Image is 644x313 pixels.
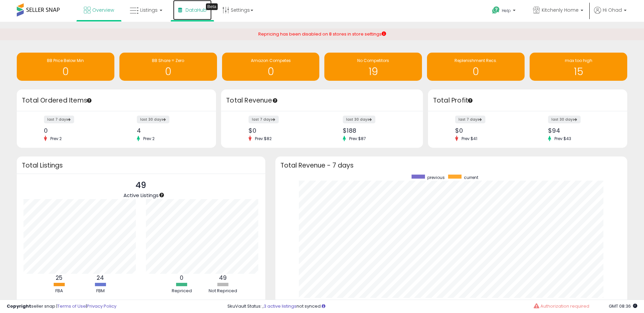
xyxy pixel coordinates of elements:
[548,127,615,134] div: $94
[324,53,422,81] a: No Competitors 19
[542,7,579,13] span: Kitchenly Home
[56,274,62,282] b: 25
[609,303,637,309] span: 2025-08-17 08:36 GMT
[57,303,86,309] a: Terms of Use
[222,53,320,81] a: Amazon Competes 0
[343,116,375,123] label: last 30 days
[7,303,31,309] strong: Copyright
[137,116,169,123] label: last 30 days
[533,66,624,77] h1: 15
[44,116,74,123] label: last 7 days
[346,136,369,141] span: Prev: $87
[87,303,116,309] a: Privacy Policy
[251,58,291,63] span: Amazon Competes
[162,288,202,294] div: Repriced
[47,136,65,141] span: Prev: 2
[487,1,522,22] a: Help
[454,58,497,63] span: Replenishment Recs.
[227,303,637,310] div: SkuVault Status: , not synced.
[39,288,79,294] div: FBA
[7,303,116,310] div: seller snap | |
[206,3,218,10] div: Tooltip anchor
[565,58,592,63] span: max too high
[137,127,204,134] div: 4
[92,7,114,13] span: Overview
[225,66,316,77] h1: 0
[44,127,111,134] div: 0
[249,116,279,123] label: last 7 days
[357,58,389,63] span: No Competitors
[123,192,159,199] span: Active Listings
[123,66,214,77] h1: 0
[464,175,478,180] span: current
[492,6,500,14] i: Get Help
[430,66,521,77] h1: 0
[455,127,523,134] div: $0
[540,303,589,309] span: Authorization required
[180,274,183,282] b: 0
[252,136,275,141] span: Prev: $82
[123,179,159,192] p: 49
[458,136,481,141] span: Prev: $41
[22,96,211,105] h3: Total Ordered Items
[159,192,165,198] div: Tooltip anchor
[80,288,120,294] div: FBM
[119,53,217,81] a: BB Share = Zero 0
[467,98,473,104] div: Tooltip anchor
[272,98,278,104] div: Tooltip anchor
[433,96,622,105] h3: Total Profit
[226,96,418,105] h3: Total Revenue
[328,66,419,77] h1: 19
[185,7,207,13] span: DataHub
[22,163,260,168] h3: Total Listings
[548,116,581,123] label: last 30 days
[427,53,525,81] a: Replenishment Recs. 0
[280,163,622,168] h3: Total Revenue - 7 days
[17,53,114,81] a: BB Price Below Min 0
[603,7,622,13] span: Hi Ohad
[249,127,317,134] div: $0
[47,58,84,63] span: BB Price Below Min
[140,136,158,141] span: Prev: 2
[427,175,445,180] span: previous
[551,136,575,141] span: Prev: $43
[343,127,411,134] div: $188
[152,58,184,63] span: BB Share = Zero
[203,288,243,294] div: Not Repriced
[264,303,297,309] a: 3 active listings
[322,304,325,308] i: Click here to read more about un-synced listings.
[258,31,386,38] div: Repricing has been disabled on 8 stores in store settings
[140,7,158,13] span: Listings
[530,53,627,81] a: max too high 15
[502,8,511,13] span: Help
[594,7,627,22] a: Hi Ohad
[86,98,92,104] div: Tooltip anchor
[20,66,111,77] h1: 0
[455,116,485,123] label: last 7 days
[97,274,104,282] b: 24
[219,274,227,282] b: 49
